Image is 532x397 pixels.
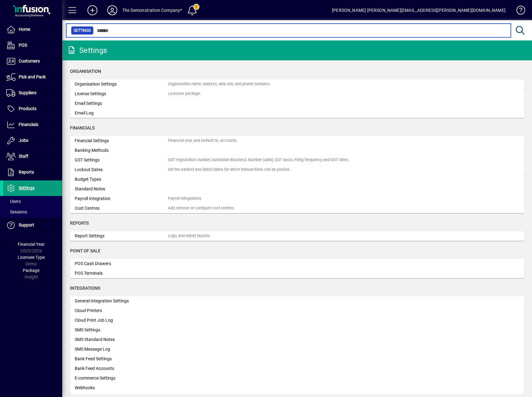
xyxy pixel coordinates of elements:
[3,69,62,85] a: Pick and Pack
[168,196,202,202] div: Payroll Integrations
[70,146,524,155] a: Banking Methods
[75,157,168,163] div: GST Settings
[75,176,168,183] div: Budget Types
[3,38,62,53] a: POS
[70,364,524,373] a: Bank Feed Accounts
[18,242,45,247] span: Financial Year
[75,298,168,304] div: General Integration Settings
[332,5,506,15] div: [PERSON_NAME] [PERSON_NAME][EMAIL_ADDRESS][PERSON_NAME][DOMAIN_NAME]
[3,117,62,133] a: Financials
[23,268,40,273] span: Package
[19,58,40,63] span: Customers
[75,317,168,324] div: Cloud Print Job Log
[75,100,168,107] div: Email Settings
[75,138,168,144] div: Financial Settings
[168,167,290,173] div: Set the earliest and latest dates for which transactions can be posted.
[75,166,168,173] div: Lockout Dates
[67,45,107,55] div: Settings
[168,205,234,211] div: Add, remove or configure cost centres
[3,207,62,217] a: Sessions
[70,259,524,269] a: POS Cash Drawers
[75,346,168,353] div: SMS Message Log
[70,269,524,278] a: POS Terminals
[19,90,36,95] span: Suppliers
[19,154,28,159] span: Staff
[70,335,524,344] a: SMS Standard Notes
[70,125,95,130] span: Financials
[3,85,62,101] a: Suppliers
[75,270,168,277] div: POS Terminals
[3,54,62,69] a: Customers
[70,231,524,241] a: Report SettingsLogo, and report layouts.
[70,383,524,393] a: Webhooks
[70,108,524,118] a: Email Log
[70,69,101,74] span: Organisation
[70,175,524,184] a: Budget Types
[70,99,524,108] a: Email Settings
[19,43,27,48] span: POS
[3,22,62,37] a: Home
[75,81,168,87] div: Organisation Settings
[18,255,45,260] span: Licensee Type
[3,133,62,148] a: Jobs
[75,186,168,192] div: Standard Notes
[70,79,524,89] a: Organisation SettingsOrganisation name, address, web site, and phone numbers.
[82,5,102,16] button: Add
[19,122,38,127] span: Financials
[70,306,524,315] a: Cloud Printers
[3,149,62,164] a: Staff
[75,260,168,267] div: POS Cash Drawers
[70,136,524,146] a: Financial SettingsFinancial year, and Default GL accounts.
[70,315,524,325] a: Cloud Print Job Log
[6,199,21,204] span: Users
[122,5,182,15] div: The Demonstration Company*
[512,1,524,21] a: Knowledge Base
[6,209,27,214] span: Sessions
[168,81,271,87] div: Organisation name, address, web site, and phone numbers.
[70,373,524,383] a: E-commerce Settings
[70,344,524,354] a: SMS Message Log
[70,155,524,165] a: GST SettingsGST registration number, Australian Business Number (ABN), GST basis, Filing frequenc...
[19,27,30,32] span: Home
[19,222,34,227] span: Support
[168,157,349,163] div: GST registration number, Australian Business Number (ABN), GST basis, Filing frequency, and GST r...
[70,203,524,213] a: Cost CentresAdd, remove or configure cost centres
[3,165,62,180] a: Reports
[168,233,211,239] div: Logo, and report layouts.
[168,91,201,97] div: Licensee package.
[70,221,89,226] span: Reports
[75,356,168,362] div: Bank Feed Settings
[75,375,168,381] div: E-commerce Settings
[19,74,46,79] span: Pick and Pack
[75,365,168,372] div: Bank Feed Accounts
[75,327,168,333] div: SMS Settings
[75,233,168,239] div: Report Settings
[70,286,100,291] span: Integrations
[75,307,168,314] div: Cloud Printers
[3,217,62,233] a: Support
[3,196,62,207] a: Users
[75,385,168,391] div: Webhooks
[75,205,168,212] div: Cost Centres
[70,325,524,335] a: SMS Settings
[74,27,91,34] span: Settings
[75,147,168,154] div: Banking Methods
[102,5,122,16] button: Profile
[75,110,168,116] div: Email Log
[75,336,168,343] div: SMS Standard Notes
[3,101,62,117] a: Products
[19,170,34,175] span: Reports
[75,195,168,202] div: Payroll Integration
[19,138,28,143] span: Jobs
[70,184,524,194] a: Standard Notes
[70,194,524,203] a: Payroll IntegrationPayroll Integrations
[19,106,36,111] span: Products
[70,89,524,99] a: License SettingsLicensee package.
[168,138,238,144] div: Financial year, and Default GL accounts.
[75,91,168,97] div: License Settings
[19,185,35,190] span: Settings
[70,165,524,175] a: Lockout DatesSet the earliest and latest dates for which transactions can be posted.
[70,248,100,253] span: Point of Sale
[70,354,524,364] a: Bank Feed Settings
[70,296,524,306] a: General Integration Settings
